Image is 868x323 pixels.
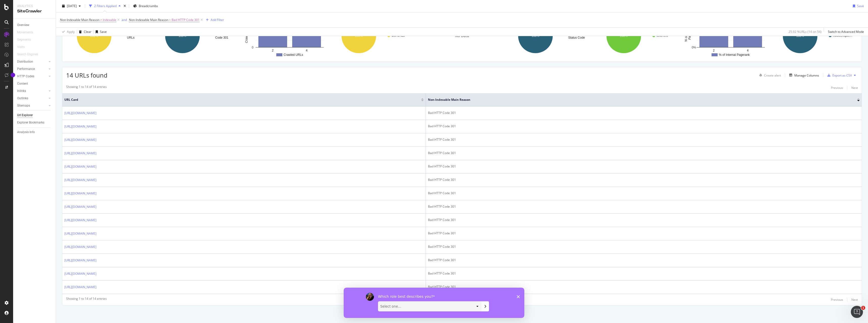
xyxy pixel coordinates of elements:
[684,14,769,58] div: A chart.
[428,258,860,262] div: Bad HTTP Code 301
[428,244,860,249] div: Bad HTTP Code 301
[64,97,420,102] span: URL Card
[692,46,696,49] text: 0%
[17,130,52,135] a: Analysis Info
[17,96,47,101] a: Outlinks
[831,297,843,302] div: Previous
[17,120,44,125] div: Explorer Bookmarks
[64,244,96,250] a: [URL][DOMAIN_NAME]
[831,86,843,90] div: Previous
[139,4,158,8] span: Breadcrumbs
[284,53,303,57] text: Crawled URLs
[94,28,107,36] button: Save
[825,71,852,79] button: Export as CSV
[17,74,47,79] a: HTTP Codes
[17,74,34,79] div: HTTP Codes
[122,17,127,22] button: and
[64,124,96,129] a: [URL][DOMAIN_NAME]
[64,231,96,236] a: [URL][DOMAIN_NAME]
[428,191,860,195] div: Bad HTTP Code 301
[684,24,688,42] text: % of Internal
[17,88,26,94] div: Inlinks
[832,73,852,78] div: Export as CSV
[90,34,98,38] text: 100%
[428,271,860,276] div: Bad HTTP Code 301
[17,37,31,42] div: Segments
[826,28,864,36] button: Switch to Advanced Mode
[17,96,28,101] div: Outlinks
[17,22,29,28] div: Overview
[17,52,43,57] a: Search Engines
[100,30,107,34] div: Save
[84,30,91,34] div: Clear
[87,2,123,10] button: 2 Filters Applied
[17,30,38,35] a: Movements
[60,28,75,36] button: Apply
[428,164,860,169] div: Bad HTTP Code 301
[66,71,107,79] span: 14 URLs found
[172,16,200,23] span: Bad HTTP Code 301
[17,4,52,8] div: Analytics
[757,71,781,79] button: Create alert
[154,14,240,58] div: A chart.
[796,34,804,38] text: 100%
[17,52,38,57] div: Search Engines
[831,296,843,303] button: Previous
[688,27,692,40] text: Pagerank
[245,23,248,43] text: Crawled URLs
[392,34,405,37] text: 3xx URLs
[428,178,860,182] div: Bad HTTP Code 301
[747,49,749,52] text: 4
[127,36,134,39] text: URLs
[789,30,822,34] div: 25.92 % URLs ( 14 on 54 )
[828,30,864,34] div: Switch to Advanced Mode
[17,66,47,72] a: Performance
[772,14,857,58] div: A chart.
[596,14,681,58] div: A chart.
[64,178,96,183] a: [URL][DOMAIN_NAME]
[17,81,28,86] div: Content
[17,130,35,135] div: Analysis Info
[851,296,858,303] button: Next
[17,59,33,64] div: Distribution
[64,191,96,196] a: [URL][DOMAIN_NAME]
[64,285,96,290] a: [URL][DOMAIN_NAME]
[11,73,15,77] div: Tooltip anchor
[64,111,96,116] a: [URL][DOMAIN_NAME]
[17,8,52,14] div: SiteCrawler
[17,120,52,125] a: Explorer Bookmarks
[331,14,416,58] div: A chart.
[64,258,96,263] a: [URL][DOMAIN_NAME]
[851,86,858,90] div: Next
[17,30,33,35] div: Movements
[243,14,328,58] div: A chart.
[851,297,858,302] div: Next
[66,85,107,91] div: Showing 1 to 14 of 14 entries
[428,111,860,115] div: Bad HTTP Code 301
[428,218,860,222] div: Bad HTTP Code 301
[344,288,524,318] iframe: Enquête de Laura de Botify
[60,18,99,22] span: Non-Indexable Main Reason
[428,151,860,155] div: Bad HTTP Code 301
[568,36,585,39] text: Status Code
[17,22,52,28] a: Overview
[17,103,47,108] a: Sitemaps
[67,30,75,34] div: Apply
[831,85,843,91] button: Previous
[100,18,102,22] span: ≠
[204,17,224,23] button: Add Filter
[272,49,274,52] text: 2
[17,113,33,118] div: Url Explorer
[252,46,253,49] text: 0
[620,34,628,38] text: 100%
[657,34,668,37] text: text/html
[64,164,96,169] a: [URL][DOMAIN_NAME]
[64,271,96,276] a: [URL][DOMAIN_NAME]
[17,44,30,50] a: Visits
[64,137,96,142] a: [URL][DOMAIN_NAME]
[169,18,171,22] span: =
[507,14,593,58] div: A chart.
